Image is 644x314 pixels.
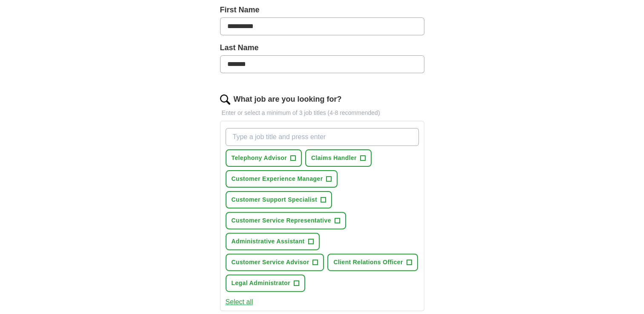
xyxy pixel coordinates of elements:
button: Telephony Advisor [226,149,302,167]
button: Customer Experience Manager [226,170,338,188]
button: Claims Handler [305,149,372,167]
span: Customer Service Representative [232,216,331,225]
button: Client Relations Officer [327,254,418,271]
span: Customer Support Specialist [232,195,318,204]
span: Client Relations Officer [333,258,403,267]
span: Customer Service Advisor [232,258,309,267]
button: Administrative Assistant [226,233,320,250]
button: Customer Service Advisor [226,254,324,271]
span: Telephony Advisor [232,154,287,163]
span: Legal Administrator [232,279,290,288]
button: Select all [226,297,253,307]
label: First Name [220,4,424,16]
span: Claims Handler [311,154,357,163]
label: What job are you looking for? [234,94,342,105]
p: Enter or select a minimum of 3 job titles (4-8 recommended) [220,108,424,117]
input: Type a job title and press enter [226,128,419,146]
span: Customer Experience Manager [232,174,323,183]
span: Administrative Assistant [232,237,305,246]
label: Last Name [220,42,424,54]
img: search.png [220,94,230,105]
button: Customer Service Representative [226,212,346,229]
button: Legal Administrator [226,274,305,292]
button: Customer Support Specialist [226,191,332,208]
